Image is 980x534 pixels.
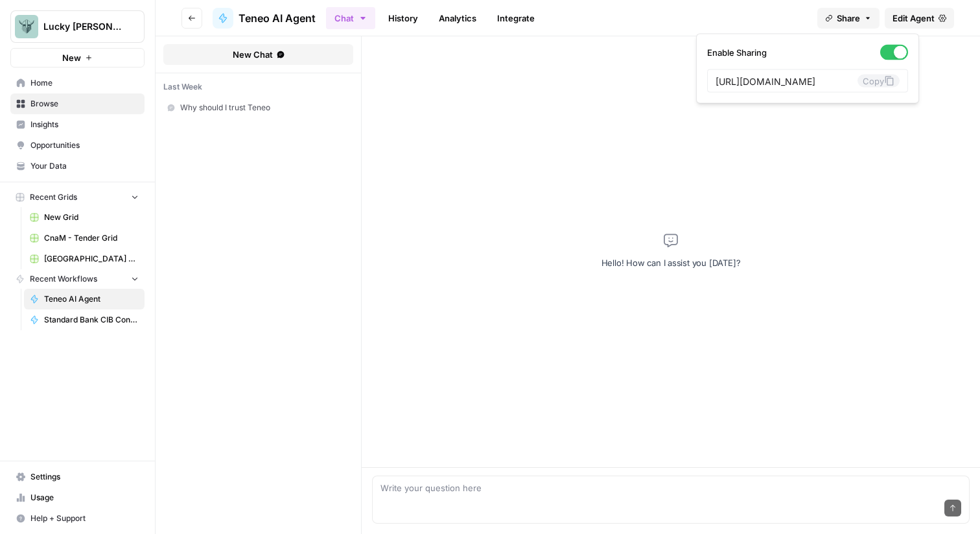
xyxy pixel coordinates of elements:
[180,102,349,114] span: Why should I trust Teneo
[30,471,139,483] span: Settings
[10,48,145,67] button: New
[10,188,145,207] button: Recent Grids
[10,508,145,529] button: Help + Support
[163,98,353,117] a: Why should I trust Teneo
[15,15,38,38] img: Lucky Beard Logo
[233,48,273,61] span: New Chat
[885,8,954,29] a: Edit Agent
[30,119,139,130] span: Insights
[892,12,935,25] span: Edit Agent
[431,8,484,29] a: Analytics
[30,273,97,285] span: Recent Workflows
[43,20,122,33] span: Lucky [PERSON_NAME]
[163,81,353,93] div: last week
[44,314,139,326] span: Standard Bank CIB Connected Experiences
[163,44,353,65] button: New Chat
[24,228,145,249] a: CnaM - Tender Grid
[30,140,139,151] span: Opportunities
[10,487,145,508] a: Usage
[707,45,908,60] label: Enable Sharing
[24,289,145,309] a: Teneo AI Agent
[857,75,900,88] button: Copy
[30,191,77,203] span: Recent Grids
[30,492,139,504] span: Usage
[30,98,139,110] span: Browse
[489,8,542,29] a: Integrate
[24,249,145,269] a: [GEOGRAPHIC_DATA] Tender - Stories
[10,135,145,156] a: Opportunities
[62,51,81,64] span: New
[10,10,145,43] button: Workspace: Lucky Beard
[380,8,426,29] a: History
[10,269,145,289] button: Recent Workflows
[837,12,860,25] span: Share
[44,253,139,265] span: [GEOGRAPHIC_DATA] Tender - Stories
[10,93,145,114] a: Browse
[30,513,139,524] span: Help + Support
[10,114,145,135] a: Insights
[44,212,139,223] span: New Grid
[601,256,741,270] p: Hello! How can I assist you [DATE]?
[24,207,145,228] a: New Grid
[30,160,139,172] span: Your Data
[44,232,139,244] span: CnaM - Tender Grid
[24,309,145,330] a: Standard Bank CIB Connected Experiences
[10,467,145,487] a: Settings
[44,293,139,305] span: Teneo AI Agent
[817,8,880,29] button: Share
[30,77,139,89] span: Home
[10,156,145,176] a: Your Data
[696,34,919,104] div: Share
[239,10,316,26] span: Teneo AI Agent
[326,7,375,29] button: Chat
[213,8,316,29] a: Teneo AI Agent
[10,73,145,93] a: Home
